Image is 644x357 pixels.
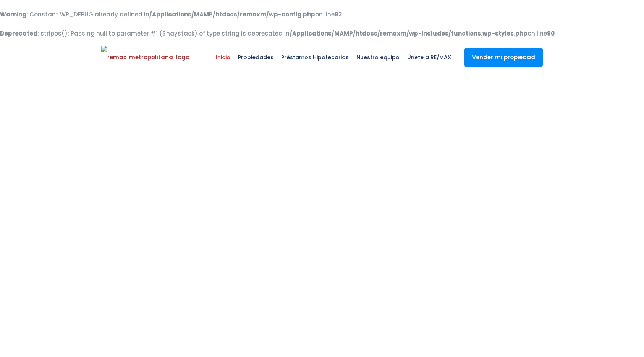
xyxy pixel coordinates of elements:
b: 92 [335,10,342,18]
img: remax-metropolitana-logo [101,46,189,69]
a: Únete a RE/MAX [403,38,455,76]
b: /Applications/MAMP/htdocs/remaxm/wp-config.php [149,10,315,18]
span: Únete a RE/MAX [403,46,455,69]
a: Nuestro equipo [353,38,403,76]
b: 90 [547,29,555,37]
a: Préstamos Hipotecarios [277,38,353,76]
a: Propiedades [234,38,277,76]
a: Inicio [212,38,234,76]
span: Inicio [212,46,234,69]
span: Propiedades [234,46,277,69]
a: Vender mi propiedad [464,48,543,67]
a: RE/MAX Metropolitana [101,38,189,76]
span: Préstamos Hipotecarios [277,46,353,69]
span: Nuestro equipo [353,46,403,69]
b: /Applications/MAMP/htdocs/remaxm/wp-includes/functions.wp-styles.php [290,29,527,37]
